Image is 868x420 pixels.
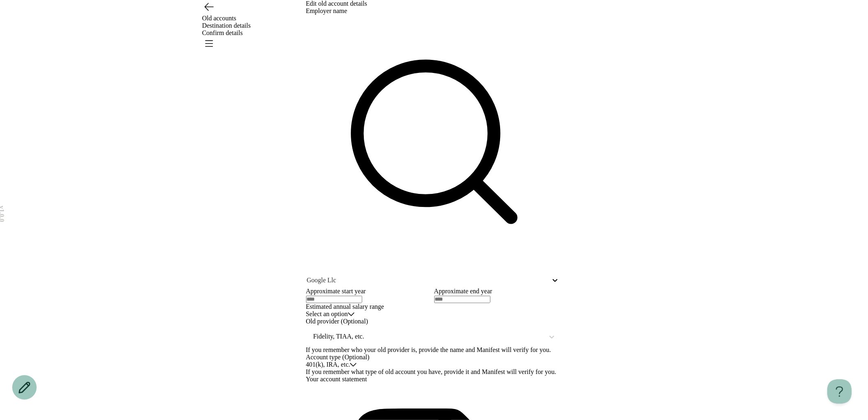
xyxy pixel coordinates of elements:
[306,303,384,310] label: Estimated annual salary range
[306,288,366,295] label: Approximate start year
[827,379,852,404] iframe: Toggle Customer Support
[306,318,368,325] label: Old provider (Optional)
[306,368,562,376] div: If you remember what type of old account you have, provide it and Manifest will verify for you.
[306,376,562,383] h2: Your account statement
[202,37,215,50] button: Open menu
[202,29,243,36] span: Confirm details
[434,288,492,295] label: Approximate end year
[202,22,251,29] span: Destination details
[202,15,236,22] span: Old accounts
[306,354,370,361] label: Account type (Optional)
[306,346,562,354] div: If you remember who your old provider is, provide the name and Manifest will verify for you.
